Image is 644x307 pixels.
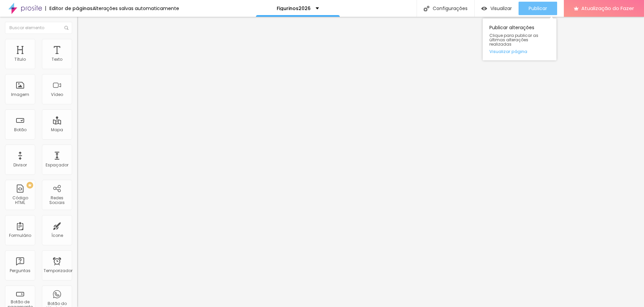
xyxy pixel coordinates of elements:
font: Texto [52,56,62,62]
font: Formulário [9,233,31,238]
img: view-1.svg [481,6,487,11]
font: Alterações salvas automaticamente [93,5,179,12]
font: Espaçador [46,162,68,168]
font: Perguntas [10,268,31,273]
button: Publicar [519,2,557,15]
font: Código HTML [12,195,28,205]
font: Visualizar página [489,48,527,55]
img: Ícone [424,6,429,11]
font: Configurações [433,5,468,12]
font: Botão [14,127,26,133]
font: Publicar [529,5,547,12]
input: Buscar elemento [5,22,72,34]
font: Visualizar [490,5,512,12]
img: Ícone [64,26,68,30]
font: Vídeo [51,92,63,97]
font: Redes Sociais [49,195,65,205]
font: Imagem [11,92,29,97]
font: Publicar alterações [489,24,534,31]
font: Título [14,56,26,62]
font: Figurinos2026 [277,5,311,12]
button: Visualizar [475,2,519,15]
font: Editor de páginas [49,5,93,12]
font: Temporizador [44,268,72,273]
font: Clique para publicar as últimas alterações realizadas [489,33,538,47]
font: Mapa [51,127,63,133]
font: Ícone [51,233,63,238]
font: Divisor [13,162,27,168]
iframe: Editor [77,17,644,307]
a: Visualizar página [489,49,550,54]
font: Atualização do Fazer [581,5,634,12]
